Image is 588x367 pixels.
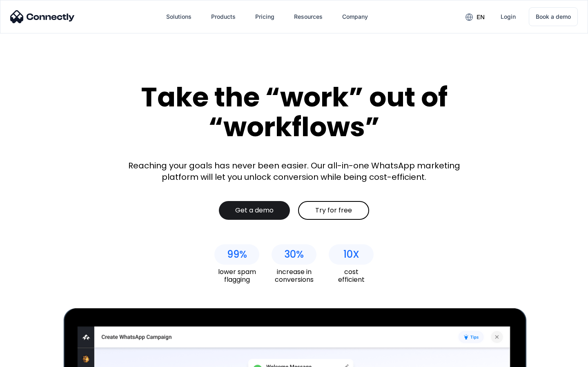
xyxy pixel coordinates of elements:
[110,82,478,141] div: Take the “work” out of “workflows”
[294,11,323,22] div: Resources
[166,11,192,22] div: Solutions
[529,7,578,26] a: Book a demo
[329,268,374,283] div: cost efficient
[235,206,274,214] div: Get a demo
[343,249,359,260] div: 10X
[284,249,304,260] div: 30%
[272,268,316,283] div: increase in conversions
[501,11,516,22] div: Login
[315,206,352,214] div: Try for free
[227,249,247,260] div: 99%
[122,160,465,183] div: Reaching your goals has never been easier. Our all-in-one WhatsApp marketing platform will let yo...
[255,11,274,22] div: Pricing
[219,201,290,220] a: Get a demo
[494,7,522,27] a: Login
[211,11,236,22] div: Products
[298,201,369,220] a: Try for free
[214,268,259,283] div: lower spam flagging
[10,10,75,23] img: Connectly Logo
[249,7,281,27] a: Pricing
[16,353,49,364] ul: Language list
[8,353,49,364] aside: Language selected: English
[477,11,485,23] div: en
[342,11,368,22] div: Company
